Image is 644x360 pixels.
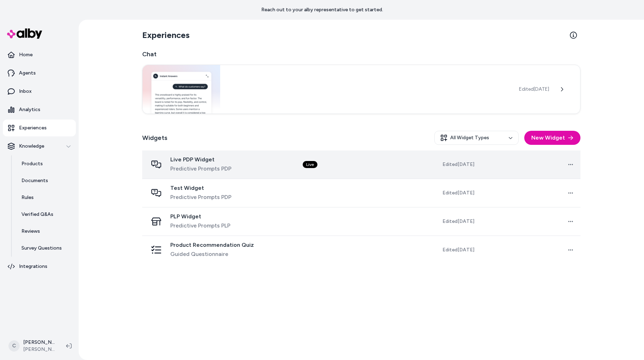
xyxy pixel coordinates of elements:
a: Verified Q&As [14,206,76,223]
span: Edited [DATE] [442,246,474,253]
h2: Chat [142,49,580,59]
span: Edited [DATE] [519,86,549,93]
p: Home [19,51,33,58]
p: Agents [19,70,36,77]
a: Survey Questions [14,240,76,257]
a: Documents [14,172,76,189]
p: Reviews [21,228,40,235]
button: C[PERSON_NAME][PERSON_NAME] Prod [4,335,60,357]
a: Products [14,155,76,172]
button: Knowledge [3,138,76,155]
a: Reviews [14,223,76,240]
img: Chat widget [143,65,220,114]
h2: Widgets [142,133,167,143]
span: Predictive Prompts PDP [170,165,231,173]
span: Edited [DATE] [442,218,474,225]
p: Verified Q&As [21,211,53,218]
p: [PERSON_NAME] [23,339,55,346]
span: [PERSON_NAME] Prod [23,346,55,353]
p: Inbox [19,88,32,95]
a: Analytics [3,101,76,118]
a: Inbox [3,83,76,100]
a: Chat widgetEdited[DATE] [142,65,580,114]
span: Test Widget [170,185,231,192]
div: Live [303,161,317,168]
span: PLP Widget [170,213,230,220]
p: Reach out to your alby representative to get started. [261,6,383,13]
a: Integrations [3,258,76,275]
span: Edited [DATE] [442,189,474,197]
p: Documents [21,177,48,184]
p: Integrations [19,263,47,270]
button: All Widget Types [434,131,519,145]
span: Product Recommendation Quiz [170,242,254,249]
p: Knowledge [19,143,44,150]
p: Experiences [19,124,47,131]
span: Predictive Prompts PDP [170,193,231,201]
h2: Experiences [142,30,190,41]
p: Analytics [19,106,40,113]
img: alby Logo [7,28,42,39]
a: Rules [14,189,76,206]
span: Edited [DATE] [442,161,474,168]
span: C [8,340,20,352]
span: Live PDP Widget [170,156,231,163]
p: Survey Questions [21,245,62,252]
a: Home [3,46,76,63]
p: Products [21,160,43,167]
p: Rules [21,194,34,201]
a: Agents [3,65,76,82]
span: Predictive Prompts PLP [170,221,230,230]
a: Experiences [3,120,76,136]
span: Guided Questionnaire [170,250,254,258]
button: New Widget [524,131,580,145]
